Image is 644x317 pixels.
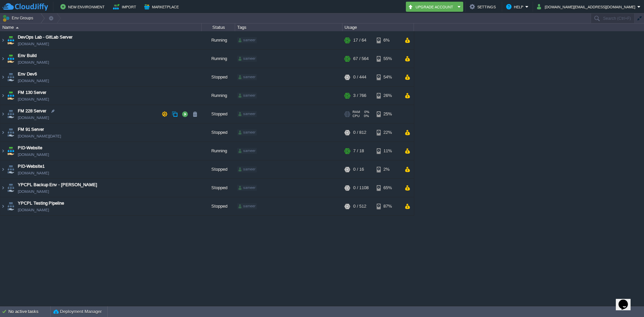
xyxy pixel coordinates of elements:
[362,114,369,118] span: 0%
[60,3,107,11] button: New Environment
[18,200,64,207] a: YPCPL Testing Pipeline
[0,105,6,123] img: AMDAwAAAACH5BAEAAAAALAAAAAABAAEAAAICRAEAOw==
[237,148,257,154] div: sameer
[353,50,369,68] div: 67 / 564
[202,87,235,105] div: Running
[353,197,366,215] div: 0 / 512
[353,179,369,197] div: 0 / 1108
[237,111,257,117] div: sameer
[237,129,257,136] div: sameer
[0,179,6,197] img: AMDAwAAAACH5BAEAAAAALAAAAAABAAEAAAICRAEAOw==
[353,110,360,114] span: RAM
[377,68,398,86] div: 54%
[144,3,181,11] button: Marketplace
[6,142,15,160] img: AMDAwAAAACH5BAEAAAAALAAAAAABAAEAAAICRAEAOw==
[353,87,366,105] div: 3 / 766
[53,308,102,315] button: Deployment Manager
[377,197,398,215] div: 87%
[202,31,235,49] div: Running
[6,123,15,142] img: AMDAwAAAACH5BAEAAAAALAAAAAABAAEAAAICRAEAOw==
[18,96,49,103] span: [DOMAIN_NAME]
[0,87,6,105] img: AMDAwAAAACH5BAEAAAAALAAAAAABAAEAAAICRAEAOw==
[202,105,235,123] div: Stopped
[377,105,398,123] div: 25%
[237,93,257,99] div: sameer
[6,31,15,49] img: AMDAwAAAACH5BAEAAAAALAAAAAABAAEAAAICRAEAOw==
[18,71,37,77] a: Env Dev6
[377,50,398,68] div: 55%
[6,105,15,123] img: AMDAwAAAACH5BAEAAAAALAAAAAABAAEAAAICRAEAOw==
[0,123,6,142] img: AMDAwAAAACH5BAEAAAAALAAAAAABAAEAAAICRAEAOw==
[0,160,6,178] img: AMDAwAAAACH5BAEAAAAALAAAAAABAAEAAAICRAEAOw==
[353,68,366,86] div: 0 / 444
[377,123,398,142] div: 22%
[6,68,15,86] img: AMDAwAAAACH5BAEAAAAALAAAAAABAAEAAAICRAEAOw==
[237,166,257,172] div: sameer
[353,142,364,160] div: 7 / 18
[6,50,15,68] img: AMDAwAAAACH5BAEAAAAALAAAAAABAAEAAAICRAEAOw==
[113,3,138,11] button: Import
[18,77,49,84] span: [DOMAIN_NAME]
[18,170,49,176] a: [DOMAIN_NAME]
[18,133,61,140] span: [DOMAIN_NAME][DATE]
[363,110,369,114] span: 0%
[202,179,235,197] div: Stopped
[18,114,49,121] span: [DOMAIN_NAME]
[353,160,364,178] div: 0 / 16
[202,160,235,178] div: Stopped
[18,41,49,47] a: [DOMAIN_NAME]
[377,142,398,160] div: 11%
[18,145,42,151] a: PID-Website
[18,163,45,170] a: PID-Website1
[18,126,44,133] a: FM 91 Server
[18,34,72,41] a: DevOps Lab - GitLab Server
[202,142,235,160] div: Running
[18,89,46,96] a: FM 130 Server
[18,207,49,213] span: [DOMAIN_NAME]
[377,87,398,105] div: 26%
[0,50,6,68] img: AMDAwAAAACH5BAEAAAAALAAAAAABAAEAAAICRAEAOw==
[6,87,15,105] img: AMDAwAAAACH5BAEAAAAALAAAAAABAAEAAAICRAEAOw==
[6,160,15,178] img: AMDAwAAAACH5BAEAAAAALAAAAAABAAEAAAICRAEAOw==
[537,3,637,11] button: [DOMAIN_NAME][EMAIL_ADDRESS][DOMAIN_NAME]
[408,3,455,11] button: Upgrade Account
[470,3,498,11] button: Settings
[16,27,19,29] img: AMDAwAAAACH5BAEAAAAALAAAAAABAAEAAAICRAEAOw==
[18,181,97,188] a: YPCPL Backup Env - [PERSON_NAME]
[353,123,366,142] div: 0 / 812
[1,23,201,31] div: Name
[237,203,257,209] div: sameer
[18,108,46,114] a: FM 228 Server
[616,290,637,310] iframe: chat widget
[237,56,257,62] div: sameer
[18,151,49,158] a: [DOMAIN_NAME]
[18,52,37,59] a: Env Build
[506,3,525,11] button: Help
[6,197,15,215] img: AMDAwAAAACH5BAEAAAAALAAAAAABAAEAAAICRAEAOw==
[202,68,235,86] div: Stopped
[0,68,6,86] img: AMDAwAAAACH5BAEAAAAALAAAAAABAAEAAAICRAEAOw==
[237,37,257,43] div: sameer
[2,13,36,23] button: Env Groups
[235,23,342,31] div: Tags
[377,31,398,49] div: 6%
[343,23,414,31] div: Usage
[18,188,49,195] span: [DOMAIN_NAME]
[237,74,257,80] div: sameer
[377,179,398,197] div: 65%
[353,31,366,49] div: 17 / 64
[0,31,6,49] img: AMDAwAAAACH5BAEAAAAALAAAAAABAAEAAAICRAEAOw==
[18,59,49,66] span: [DOMAIN_NAME]
[0,197,6,215] img: AMDAwAAAACH5BAEAAAAALAAAAAABAAEAAAICRAEAOw==
[237,185,257,191] div: sameer
[0,142,6,160] img: AMDAwAAAACH5BAEAAAAALAAAAAABAAEAAAICRAEAOw==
